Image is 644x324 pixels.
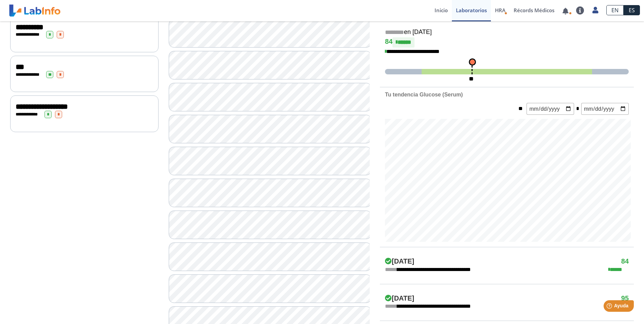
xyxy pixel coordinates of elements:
[385,294,414,303] h4: [DATE]
[606,5,624,15] a: EN
[621,257,629,266] h4: 84
[527,103,574,115] input: mm/dd/yyyy
[624,5,640,15] a: ES
[495,7,505,14] span: HRA
[385,29,629,36] h5: en [DATE]
[385,92,463,97] b: Tu tendencia Glucose (Serum)
[621,294,629,303] h4: 95
[385,37,629,48] h4: 84
[385,257,414,266] h4: [DATE]
[584,298,637,317] iframe: Help widget launcher
[581,103,629,115] input: mm/dd/yyyy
